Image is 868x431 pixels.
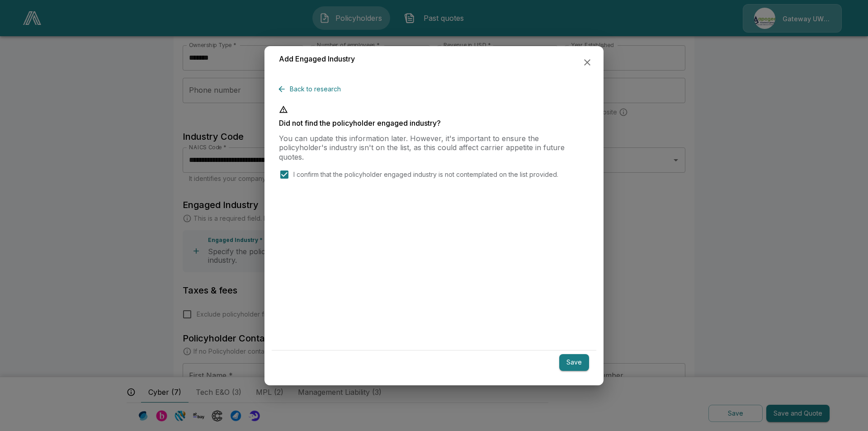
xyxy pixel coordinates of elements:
h6: Add Engaged Industry [279,53,355,65]
button: Back to research [279,81,344,98]
button: Save [559,354,589,371]
p: I confirm that the policyholder engaged industry is not contemplated on the list provided. [293,170,558,179]
p: You can update this information later. However, it's important to ensure the policyholder's indus... [279,134,589,162]
p: Did not find the policyholder engaged industry? [279,119,589,127]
